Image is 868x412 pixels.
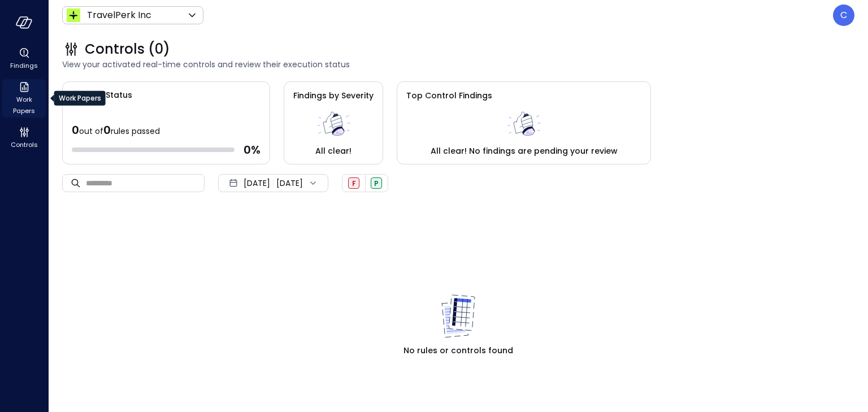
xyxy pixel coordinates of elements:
[103,122,111,138] span: 0
[352,179,356,188] span: F
[833,5,854,26] div: Carina
[431,145,618,157] span: All clear! No findings are pending your review
[7,94,41,116] span: Work Papers
[315,145,351,157] span: All clear!
[87,8,151,22] p: TravelPerk Inc
[244,177,270,189] span: [DATE]
[403,344,513,357] span: No rules or controls found
[244,142,261,157] span: 0 %
[54,91,106,106] div: Work Papers
[11,139,38,150] span: Controls
[111,125,160,137] span: rules passed
[67,8,80,22] img: Icon
[2,79,46,118] div: Work Papers
[406,90,492,101] span: Top Control Findings
[371,177,382,189] div: Passed
[348,177,359,189] div: Failed
[79,125,103,137] span: out of
[63,82,132,101] span: Control Status
[85,40,170,58] span: Controls (0)
[62,58,854,71] span: View your activated real-time controls and review their execution status
[2,124,46,151] div: Controls
[374,179,379,188] span: P
[293,90,374,101] span: Findings by Severity
[2,45,46,72] div: Findings
[840,8,847,22] p: C
[72,122,79,138] span: 0
[10,60,38,71] span: Findings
